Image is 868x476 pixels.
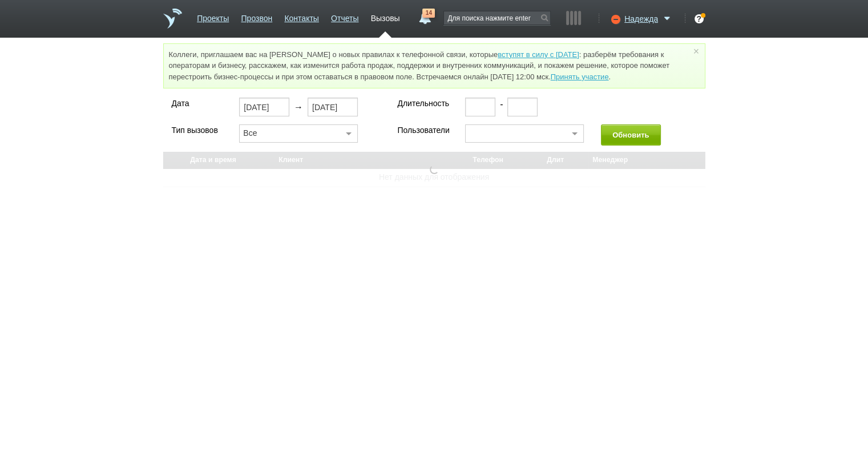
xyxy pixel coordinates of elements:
[397,98,448,110] label: Длительность
[284,8,318,25] a: Контакты
[172,98,223,110] label: Дата
[498,50,579,59] a: вступят в силу с [DATE]
[500,98,503,124] div: -
[414,9,435,22] a: 14
[163,9,182,29] a: На главную
[197,8,229,25] a: Проекты
[695,14,704,23] div: ?
[331,8,358,25] a: Отчеты
[691,49,701,54] a: ×
[624,13,658,25] span: Надежда
[624,12,673,23] a: Надежда
[397,124,448,136] label: Пользователи
[241,8,272,25] a: Прозвон
[422,9,435,18] span: 14
[163,43,705,88] div: Коллеги, приглашаем вас на [PERSON_NAME] о новых правилах к телефонной связи, которые : разберём ...
[444,11,550,25] input: Для поиска нажмите enter
[172,124,223,136] label: Тип вызовов
[551,72,609,81] a: Принять участие
[239,98,358,116] div: →
[243,126,340,140] div: Все
[601,124,661,146] button: Обновить
[371,8,400,25] a: Вызовы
